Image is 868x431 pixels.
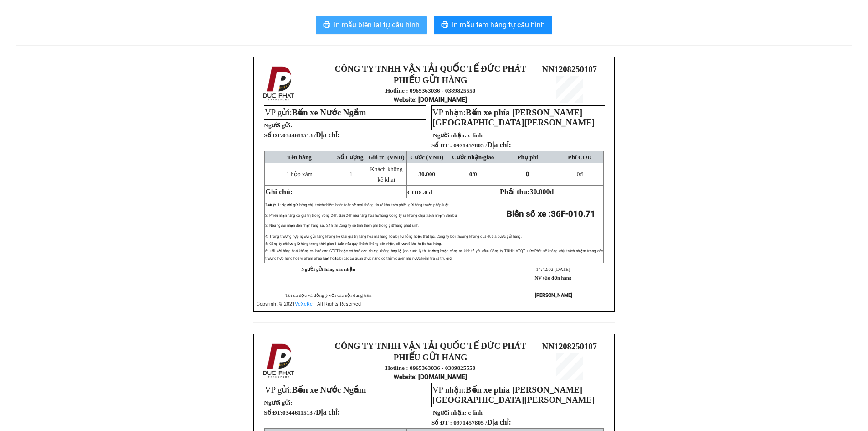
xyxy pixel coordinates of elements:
[431,419,452,426] strong: Số ĐT :
[550,188,554,196] span: đ
[265,385,366,395] span: VP gửi:
[517,154,538,161] span: Phụ phí
[394,96,467,103] strong: : [DOMAIN_NAME]
[85,65,139,74] span: NN1208250107
[474,171,477,177] span: 0
[265,188,293,196] span: Ghi chú:
[418,171,435,177] span: 30.000
[469,171,477,177] span: 0/
[507,209,596,219] strong: Biển số xe :
[407,189,432,196] span: COD :
[432,385,595,405] span: VP nhận:
[500,188,554,196] span: Phải thu:
[394,374,415,380] span: Website
[285,293,372,298] span: Tôi đã đọc và đồng ý với các nội dung trên
[264,399,292,406] strong: Người gửi:
[287,154,312,161] span: Tên hàng
[295,301,313,307] a: VeXeRe
[260,342,298,380] img: logo
[432,385,595,405] span: Bến xe phía [PERSON_NAME][GEOGRAPHIC_DATA][PERSON_NAME]
[487,418,511,426] span: Địa chỉ:
[530,188,550,196] span: 30.000
[282,409,340,416] span: 0344611513 /
[292,108,366,117] span: Bến xe Nước Ngầm
[264,409,340,416] strong: Số ĐT:
[265,249,603,260] span: 6: Đối với hàng hoá không có hoá đơn GTGT hoặc có hoá đơn nhưng không hợp lệ (do quản lý thị trườ...
[394,373,467,380] strong: : [DOMAIN_NAME]
[577,171,583,177] span: đ
[433,409,467,416] strong: Người nhận:
[316,408,340,416] span: Địa chỉ:
[370,166,402,183] span: Khách không kê khai
[335,341,526,351] strong: CÔNG TY TNHH VẬN TẢI QUỐC TẾ ĐỨC PHÁT
[577,171,580,177] span: 0
[301,267,355,272] strong: Người gửi hàng xác nhận
[5,32,17,71] img: logo
[20,7,82,47] strong: CÔNG TY TNHH VẬN TẢI QUỐC TẾ ĐỨC PHÁT
[286,171,313,177] span: 1 hộp xám
[394,75,467,85] strong: PHIẾU GỬI HÀNG
[535,292,572,298] strong: [PERSON_NAME]
[282,132,340,139] span: 0344611513 /
[277,203,450,207] span: 1: Người gửi hàng chịu trách nhiệm hoàn toàn về mọi thông tin kê khai trên phiếu gửi hàng trước p...
[452,154,494,161] span: Cước nhận/giao
[385,87,476,94] strong: Hotline : 0965363036 - 0389825550
[432,108,595,127] span: VP nhận:
[453,419,511,426] span: 0971457805 /
[292,385,366,395] span: Bến xe Nước Ngầm
[335,64,526,73] strong: CÔNG TY TNHH VẬN TẢI QUỐC TẾ ĐỨC PHÁT
[394,96,415,103] span: Website
[452,19,545,31] span: In mẫu tem hàng tự cấu hình
[394,353,467,362] strong: PHIẾU GỬI HÀNG
[551,209,596,219] span: 36F-010.71
[349,171,353,177] span: 1
[433,132,467,139] strong: Người nhận:
[385,364,476,371] strong: Hotline : 0965363036 - 0389825550
[28,49,74,68] strong: PHIẾU GỬI HÀNG
[264,122,292,129] strong: Người gửi:
[536,267,570,272] span: 14:42:02 [DATE]
[257,301,361,307] span: Copyright © 2021 – All Rights Reserved
[265,203,276,207] span: Lưu ý:
[265,234,522,239] span: 4: Trong trường hợp người gửi hàng không kê khai giá trị hàng hóa mà hàng hóa bị hư hỏng hoặc thấ...
[441,21,448,30] span: printer
[568,154,591,161] span: Phí COD
[265,213,457,218] span: 2: Phiếu nhận hàng có giá trị trong vòng 24h. Sau 24h nếu hàng hóa hư hỏng Công ty sẽ không chịu ...
[542,64,597,74] span: NN1208250107
[265,108,366,117] span: VP gửi:
[265,223,419,228] span: 3: Nếu người nhận đến nhận hàng sau 24h thì Công ty sẽ tính thêm phí trông giữ hàng phát sinh.
[260,64,298,103] img: logo
[526,171,529,177] span: 0
[487,141,511,149] span: Địa chỉ:
[542,342,597,351] span: NN1208250107
[434,16,552,34] button: printerIn mẫu tem hàng tự cấu hình
[424,189,432,196] span: 0 đ
[468,132,482,139] span: c linh
[323,21,330,30] span: printer
[431,142,452,149] strong: Số ĐT :
[468,409,482,416] span: c linh
[265,242,442,246] span: 5: Công ty chỉ lưu giữ hàng trong thời gian 1 tuần nếu quý khách không đến nhận, sẽ lưu về kho ho...
[334,19,420,31] span: In mẫu biên lai tự cấu hình
[432,108,595,127] span: Bến xe phía [PERSON_NAME][GEOGRAPHIC_DATA][PERSON_NAME]
[264,132,340,139] strong: Số ĐT:
[316,16,427,34] button: printerIn mẫu biên lai tự cấu hình
[337,154,364,161] span: Số Lượng
[410,154,443,161] span: Cước (VNĐ)
[316,131,340,139] span: Địa chỉ:
[535,275,571,280] strong: NV tạo đơn hàng
[368,154,405,161] span: Giá trị (VNĐ)
[453,142,511,149] span: 0971457805 /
